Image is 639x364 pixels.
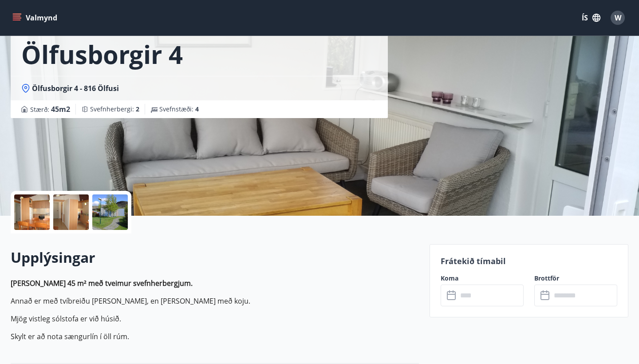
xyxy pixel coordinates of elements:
button: W [607,7,628,28]
span: 2 [136,105,139,113]
p: Frátekið tímabil [441,255,617,267]
span: Svefnstæði : [159,105,199,114]
label: Koma [441,274,524,283]
h1: Ölfusborgir 4 [21,37,183,71]
button: menu [11,10,61,26]
label: Brottför [534,274,617,283]
span: 4 [195,105,199,113]
span: Ölfusborgir 4 - 816 Ölfusi [32,83,119,93]
span: Stærð : [30,104,70,115]
h2: Upplýsingar [11,248,419,267]
strong: [PERSON_NAME] 45 m² með tveimur svefn­her­bergjum. [11,278,193,288]
span: Svefnherbergi : [90,105,139,114]
p: Mjög vistleg sólstofa er við húsið. [11,313,419,324]
p: Annað er með tví­breiðu [PERSON_NAME], en [PERSON_NAME] með koju. [11,296,419,306]
button: ÍS [577,10,605,26]
span: 45 m2 [51,104,70,114]
p: Skylt er að nota sængurlín í öll rúm. [11,331,419,342]
span: W [615,13,621,23]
